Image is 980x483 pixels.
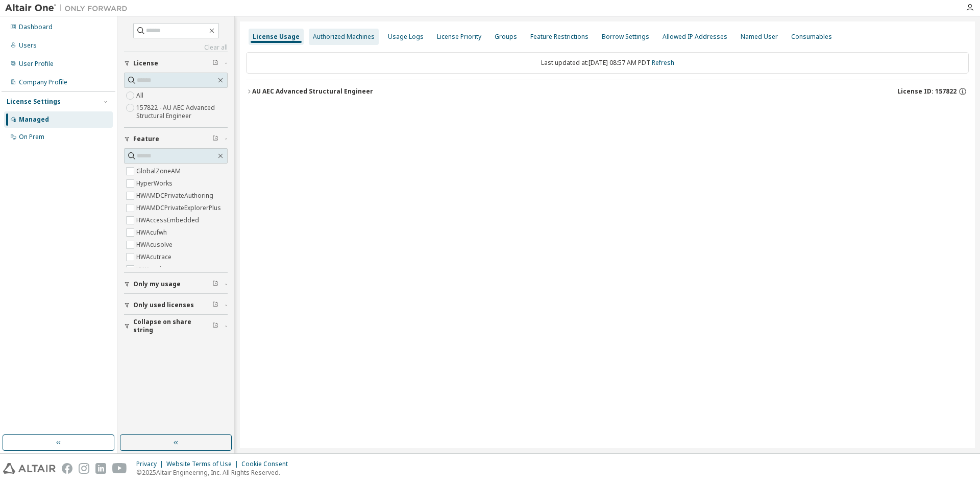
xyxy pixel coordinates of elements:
[652,58,674,67] a: Refresh
[19,41,37,50] div: Users
[791,33,832,41] div: Consumables
[136,239,175,251] label: HWAcusolve
[313,33,375,41] div: Authorized Machines
[62,463,72,474] img: facebook.svg
[241,460,294,468] div: Cookie Consent
[124,294,228,316] button: Only used licenses
[741,33,778,41] div: Named User
[530,33,589,41] div: Feature Restrictions
[495,33,517,41] div: Groups
[19,78,67,86] div: Company Profile
[5,3,133,13] img: Altair One
[124,315,228,337] button: Collapse on share string
[133,59,158,67] span: License
[212,301,218,309] span: Clear filter
[133,318,212,334] span: Collapse on share string
[7,98,61,106] div: License Settings
[252,87,373,96] div: AU AEC Advanced Structural Engineer
[136,89,145,102] label: All
[663,33,727,41] div: Allowed IP Addresses
[136,263,171,275] label: HWAcuview
[95,463,106,474] img: linkedin.svg
[136,468,294,477] p: © 2025 Altair Engineering, Inc. All Rights Reserved.
[136,226,169,239] label: HWAcufwh
[437,33,481,41] div: License Priority
[246,80,969,103] button: AU AEC Advanced Structural EngineerLicense ID: 157822
[246,52,969,74] div: Last updated at: [DATE] 08:57 AM PDT
[897,87,957,96] span: License ID: 157822
[124,43,228,52] a: Clear all
[212,322,218,330] span: Clear filter
[136,251,174,263] label: HWAcutrace
[136,102,228,122] label: 157822 - AU AEC Advanced Structural Engineer
[124,273,228,295] button: Only my usage
[136,460,166,468] div: Privacy
[136,177,175,190] label: HyperWorks
[79,463,89,474] img: instagram.svg
[112,463,127,474] img: youtube.svg
[19,116,49,124] div: Managed
[124,52,228,75] button: License
[212,135,218,143] span: Clear filter
[133,280,181,288] span: Only my usage
[212,280,218,288] span: Clear filter
[133,301,194,309] span: Only used licenses
[19,60,54,68] div: User Profile
[133,135,159,143] span: Feature
[3,463,56,474] img: altair_logo.svg
[388,33,424,41] div: Usage Logs
[136,165,183,177] label: GlobalZoneAM
[602,33,649,41] div: Borrow Settings
[136,190,215,202] label: HWAMDCPrivateAuthoring
[124,128,228,150] button: Feature
[212,59,218,67] span: Clear filter
[19,23,53,31] div: Dashboard
[253,33,300,41] div: License Usage
[166,460,241,468] div: Website Terms of Use
[19,133,44,141] div: On Prem
[136,202,223,214] label: HWAMDCPrivateExplorerPlus
[136,214,201,226] label: HWAccessEmbedded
